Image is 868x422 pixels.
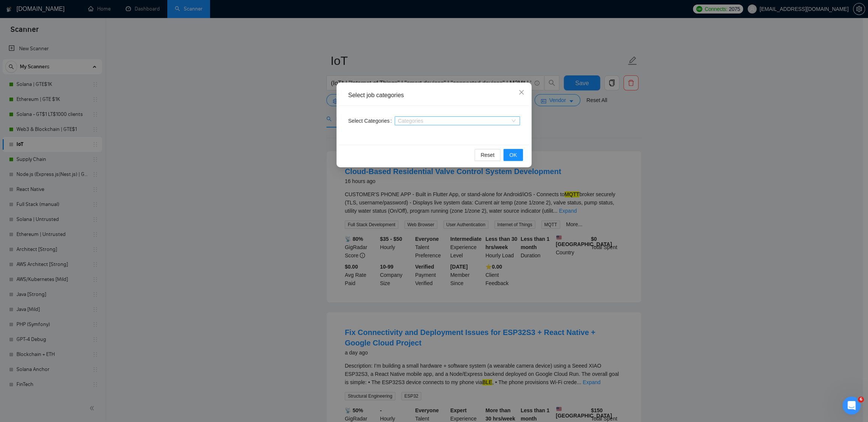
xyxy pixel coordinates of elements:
[511,83,532,103] button: Close
[509,151,517,159] span: OK
[842,396,860,414] iframe: Intercom live chat
[481,151,494,159] span: Reset
[518,89,524,95] span: close
[348,91,520,99] div: Select job categories
[475,149,500,161] button: Reset
[348,115,395,127] label: Select Categories
[503,149,523,161] button: OK
[858,396,864,402] span: 6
